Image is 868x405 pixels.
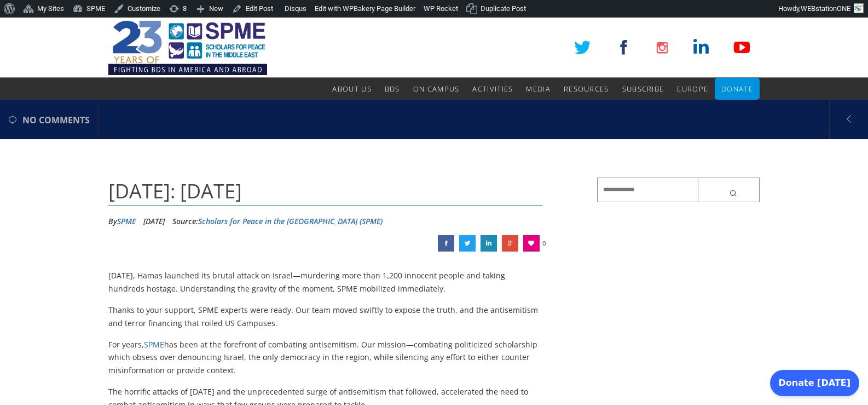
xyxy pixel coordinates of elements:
span: WEBstationONE [801,4,850,13]
a: About Us [332,78,371,100]
p: For years, has been at the forefront of combating antisemitism. Our mission—combating politicized... [108,338,542,377]
a: SPME [144,339,164,350]
a: On Campus [413,78,460,100]
span: [DATE]: [DATE] [108,178,242,204]
a: October 7: Two Years Later [481,235,497,252]
p: [DATE], Hamas launched its brutal attack on Israel—murdering more than 1,200 innocent people and ... [108,269,542,295]
li: By [108,213,136,230]
a: BDS [385,78,400,100]
span: no comments [22,101,90,139]
a: Media [526,78,551,100]
a: Resources [564,78,609,100]
a: Donate [721,78,753,100]
a: Activities [472,78,513,100]
a: SPME [117,216,136,226]
span: Europe [677,84,708,94]
img: SPME [108,18,267,78]
a: October 7: Two Years Later [502,235,518,252]
span: Media [526,84,551,94]
p: Thanks to your support, SPME experts were ready. Our team moved swiftly to expose the truth, and ... [108,304,542,330]
a: Scholars for Peace in the [GEOGRAPHIC_DATA] (SPME) [198,216,383,226]
a: Europe [677,78,708,100]
span: BDS [385,84,400,94]
div: Source: [172,213,383,230]
span: Subscribe [622,84,664,94]
a: October 7: Two Years Later [438,235,454,252]
span: About Us [332,84,371,94]
li: [DATE] [143,213,165,230]
span: 0 [542,235,546,252]
span: On Campus [413,84,460,94]
span: Resources [564,84,609,94]
span: Activities [472,84,513,94]
span: Donate [721,84,753,94]
a: October 7: Two Years Later [459,235,476,252]
a: Subscribe [622,78,664,100]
